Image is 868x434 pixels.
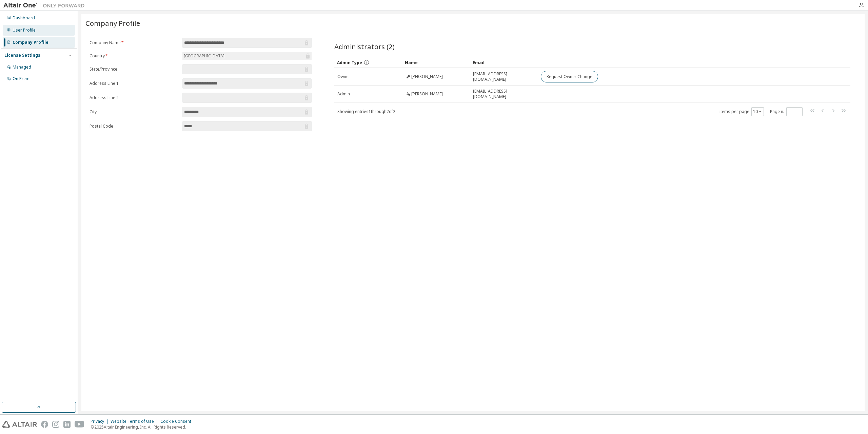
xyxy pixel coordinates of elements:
div: Website Terms of Use [111,419,160,424]
span: Company Profile [85,18,140,28]
div: User Profile [13,27,36,33]
span: Admin Type [337,60,362,65]
div: Company Profile [13,40,48,45]
div: Privacy [91,419,111,424]
span: [PERSON_NAME] [411,91,443,97]
img: instagram.svg [52,421,59,428]
div: License Settings [4,53,40,58]
span: Admin [337,91,350,97]
label: Address Line 1 [90,81,178,86]
span: [EMAIL_ADDRESS][DOMAIN_NAME] [473,89,535,99]
span: Items per page [719,107,764,116]
div: Email [473,57,535,68]
div: Dashboard [13,15,35,21]
div: Managed [13,64,31,70]
label: Postal Code [90,124,178,129]
div: Cookie Consent [160,419,195,424]
label: City [90,109,178,115]
div: On Prem [13,76,29,81]
label: Country [90,53,178,59]
span: [PERSON_NAME] [411,74,443,79]
span: Showing entries 1 through 2 of 2 [337,109,395,114]
button: Request Owner Change [541,71,598,82]
span: Owner [337,74,350,79]
span: Page n. [770,107,803,116]
span: Administrators (2) [334,42,395,51]
label: Company Name [90,40,178,45]
img: youtube.svg [75,421,84,428]
p: © 2025 Altair Engineering, Inc. All Rights Reserved. [91,424,195,430]
img: Altair One [3,2,88,9]
img: facebook.svg [41,421,48,428]
label: State/Province [90,67,178,72]
img: linkedin.svg [63,421,71,428]
div: [GEOGRAPHIC_DATA] [183,52,225,60]
img: altair_logo.svg [2,421,37,428]
button: 10 [753,109,762,114]
div: [GEOGRAPHIC_DATA] [182,52,312,60]
label: Address Line 2 [90,95,178,100]
div: Name [405,57,467,68]
span: [EMAIL_ADDRESS][DOMAIN_NAME] [473,71,535,82]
